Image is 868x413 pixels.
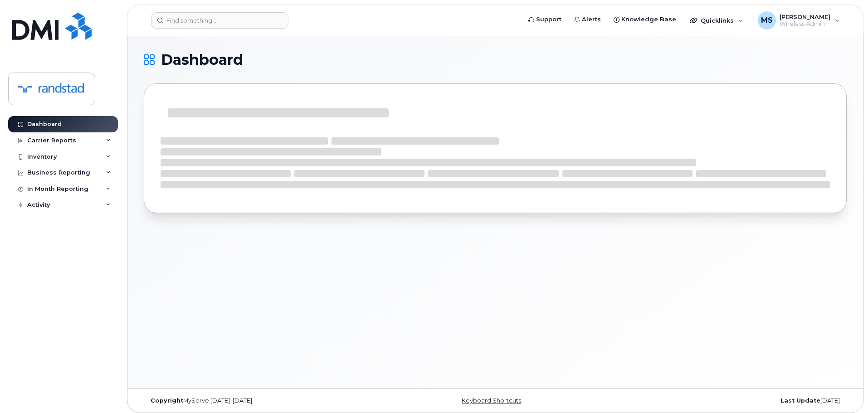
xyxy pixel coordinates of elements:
div: MyServe [DATE]–[DATE] [144,397,378,404]
strong: Last Update [780,397,820,404]
a: Keyboard Shortcuts [462,397,521,404]
strong: Copyright [151,397,183,404]
div: [DATE] [612,397,847,404]
span: Dashboard [161,53,243,67]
